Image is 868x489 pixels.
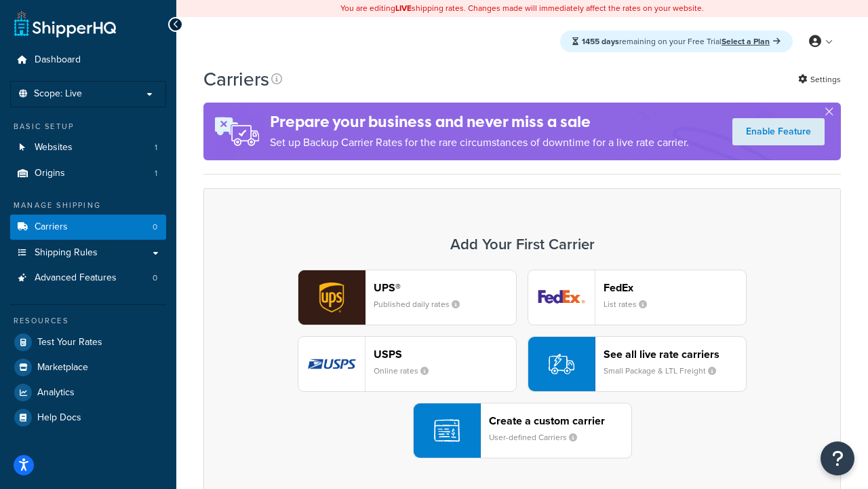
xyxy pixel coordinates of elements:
div: Manage Shipping [10,200,166,211]
p: Set up Backup Carrier Rates for the rare circumstances of downtime for a live rate carrier. [270,133,689,152]
a: Websites 1 [10,135,166,160]
a: Origins 1 [10,161,166,186]
span: Origins [35,168,65,179]
span: Scope: Live [34,88,82,100]
span: Marketplace [37,362,88,374]
span: 1 [155,168,157,179]
header: FedEx [604,281,746,294]
span: Advanced Features [35,272,117,284]
img: icon-carrier-liverate-becf4550.svg [549,351,574,377]
h4: Prepare your business and never miss a sale [270,111,689,133]
a: Advanced Features 0 [10,266,166,291]
img: ad-rules-rateshop-fe6ec290ccb7230408bd80ed9643f0289d75e0ffd9eb532fc0e269fcd187b520.png [203,103,270,160]
span: Websites [35,142,73,153]
a: Select a Plan [722,35,781,48]
button: usps logoUSPSOnline rates [298,336,517,392]
button: fedEx logoFedExList rates [528,270,747,325]
a: Shipping Rules [10,240,166,266]
small: Online rates [374,365,439,377]
header: Create a custom carrier [489,414,631,427]
small: Small Package & LTL Freight [604,365,727,377]
span: Carriers [35,221,68,233]
li: Websites [10,135,166,160]
a: Test Your Rates [10,330,166,355]
small: Published daily rates [374,298,471,310]
a: ShipperHQ Home [14,10,116,37]
a: Carriers 0 [10,215,166,240]
header: UPS® [374,281,516,294]
span: 0 [153,221,157,233]
li: Advanced Features [10,266,166,291]
li: Origins [10,161,166,186]
img: fedEx logo [528,270,595,325]
small: List rates [604,298,658,310]
h1: Carriers [203,66,269,92]
h3: Add Your First Carrier [218,236,827,253]
div: remaining on your Free Trial [560,31,793,52]
a: Help Docs [10,405,166,430]
span: Analytics [37,387,75,399]
img: usps logo [298,337,365,391]
a: Enable Feature [732,118,825,145]
button: Open Resource Center [821,441,854,475]
span: Dashboard [35,54,81,66]
a: Settings [798,70,841,89]
a: Marketplace [10,355,166,380]
button: See all live rate carriersSmall Package & LTL Freight [528,336,747,392]
span: Shipping Rules [35,247,98,259]
strong: 1455 days [582,35,619,48]
li: Carriers [10,215,166,240]
img: icon-carrier-custom-c93b8a24.svg [434,418,460,443]
header: USPS [374,348,516,361]
a: Analytics [10,380,166,405]
header: See all live rate carriers [604,348,746,361]
button: Create a custom carrierUser-defined Carriers [413,403,632,458]
div: Resources [10,315,166,327]
a: Dashboard [10,48,166,73]
img: ups logo [298,270,365,325]
div: Basic Setup [10,121,166,132]
small: User-defined Carriers [489,431,588,443]
span: Test Your Rates [37,337,102,348]
span: 0 [153,272,157,284]
span: Help Docs [37,412,81,424]
b: LIVE [395,2,412,14]
span: 1 [155,142,157,153]
button: ups logoUPS®Published daily rates [298,270,517,325]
